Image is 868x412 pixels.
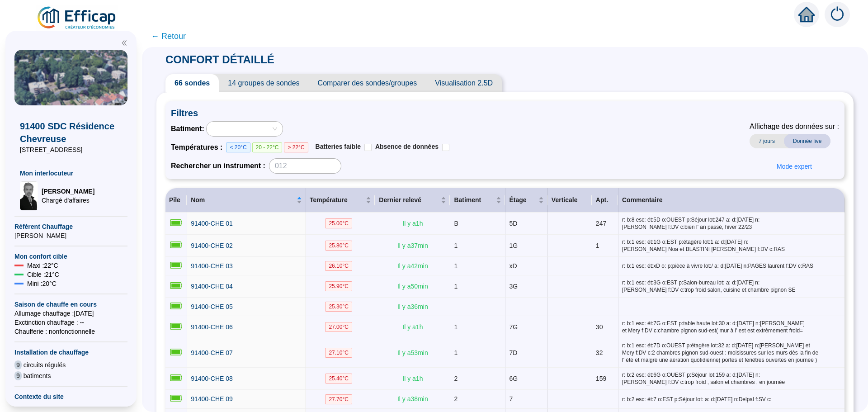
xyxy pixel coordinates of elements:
[426,74,502,92] span: Visualisation 2.5D
[269,158,341,174] input: 012
[191,262,233,270] span: 91400-CHE 03
[454,262,458,270] span: 1
[505,188,547,213] th: Étage
[375,188,450,213] th: Dernier relevé
[191,195,295,205] span: Nom
[622,371,841,386] span: r: b:2 esc: ét:6G o:OUEST p:Séjour lot:159 a: d:[DATE] n:[PERSON_NAME] f:DV c:trop froid , salon ...
[42,187,94,196] span: [PERSON_NAME]
[325,241,352,251] span: 25.80 °C
[450,188,505,213] th: Batiment
[397,283,428,290] span: Il y a 50 min
[454,220,458,227] span: B
[375,143,439,150] span: Absence de données
[171,123,204,134] span: Batiment :
[622,216,841,231] span: r: b:8 esc: ét:5D o:OUEST p:Séjour lot:247 a: d:[DATE] n:[PERSON_NAME] f:DV c:bien l' an passé, h...
[622,320,841,334] span: r: b:1 esc: ét:7G o:EST p:table haute lot:30 a: d:[DATE] n:[PERSON_NAME] et Mery f:DV c:chambre p...
[191,242,233,249] span: 91400-CHE 02
[36,5,118,31] img: efficap energie logo
[191,323,233,331] span: 91400-CHE 06
[169,196,180,204] span: Pile
[622,262,841,270] span: r: b:1 esc: ét:xD o: p:pièce à vivre lot:/ a: d:[DATE] n:PAGES laurent f:DV c:RAS
[454,242,458,249] span: 1
[750,134,784,148] span: 7 jours
[284,142,308,152] span: > 22°C
[397,262,428,270] span: Il y a 42 min
[27,270,59,279] span: Cible : 21 °C
[27,279,57,288] span: Mini : 20 °C
[27,261,58,270] span: Maxi : 22 °C
[20,169,122,178] span: Mon interlocuteur
[187,188,306,213] th: Nom
[750,121,839,132] span: Affichage des données sur :
[156,53,283,66] span: CONFORT DÉTAILLÉ
[397,349,428,356] span: Il y a 53 min
[191,349,233,356] span: 91400-CHE 07
[325,394,352,404] span: 27.70 °C
[191,241,233,251] a: 91400-CHE 02
[191,374,233,384] a: 91400-CHE 08
[219,74,308,92] span: 14 groupes de sondes
[402,323,423,331] span: Il y a 1 h
[171,161,265,171] span: Rechercher un instrument :
[397,303,428,310] span: Il y a 36 min
[509,349,517,356] span: 7D
[596,323,603,331] span: 30
[191,303,233,310] span: 91400-CHE 05
[14,231,127,240] span: [PERSON_NAME]
[165,74,219,92] span: 66 sondes
[191,322,233,332] a: 91400-CHE 06
[825,2,850,27] img: alerts
[24,371,51,380] span: batiments
[24,360,66,369] span: circuits régulés
[151,30,186,43] span: ← Retour
[191,394,233,404] a: 91400-CHE 09
[171,142,226,153] span: Températures :
[325,374,352,384] span: 25.40 °C
[397,242,428,249] span: Il y a 37 min
[316,143,361,150] span: Batteries faible
[14,392,127,401] span: Contexte du site
[171,107,839,119] span: Filtres
[596,375,606,382] span: 159
[397,395,428,403] span: Il y a 38 min
[14,252,127,261] span: Mon confort cible
[191,220,233,227] span: 91400-CHE 01
[191,302,233,312] a: 91400-CHE 05
[252,142,283,152] span: 20 - 22°C
[769,159,819,174] button: Mode expert
[402,375,423,382] span: Il y a 1 h
[454,349,458,356] span: 1
[509,262,517,270] span: xD
[310,195,364,205] span: Température
[14,348,127,357] span: Installation de chauffage
[509,242,518,249] span: 1G
[42,196,94,205] span: Chargé d'affaires
[777,162,812,171] span: Mode expert
[548,188,592,213] th: Verticale
[14,327,127,336] span: Chaufferie : non fonctionnelle
[14,360,22,369] span: 9
[14,371,22,380] span: 9
[622,238,841,253] span: r: b:1 esc: ét:1G o:EST p:étagère lot:1 a: d:[DATE] n:[PERSON_NAME] Noa et BLASTINI [PERSON_NAME]...
[509,323,518,331] span: 7G
[509,220,517,227] span: 5D
[622,396,841,403] span: r: b:2 esc: ét:7 o:EST p:Séjour lot: a: d:[DATE] n:Delpal f:SV c:
[784,134,830,148] span: Donnée live
[14,309,127,318] span: Allumage chauffage : [DATE]
[454,195,494,205] span: Batiment
[14,300,127,309] span: Saison de chauffe en cours
[454,375,458,382] span: 2
[509,195,536,205] span: Étage
[454,323,458,331] span: 1
[20,120,122,145] span: 91400 SDC Résidence Chevreuse
[379,195,439,205] span: Dernier relevé
[454,395,458,403] span: 2
[325,281,352,291] span: 25.90 °C
[191,282,233,291] a: 91400-CHE 04
[325,348,352,358] span: 27.10 °C
[121,40,127,46] span: double-left
[14,318,127,327] span: Exctinction chauffage : --
[325,302,352,312] span: 25.30 °C
[325,261,352,271] span: 26.10 °C
[618,188,844,213] th: Commentaire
